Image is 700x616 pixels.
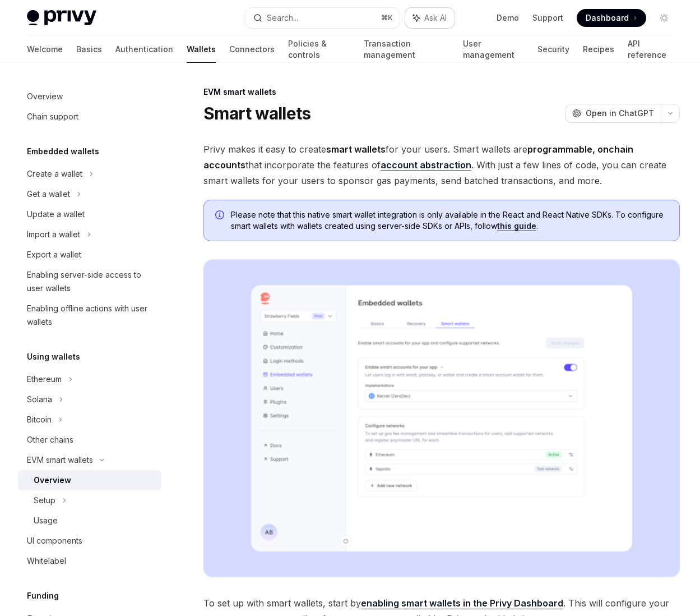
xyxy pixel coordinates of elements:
[115,36,173,63] a: Authentication
[215,210,226,222] svg: Info
[27,110,78,123] div: Chain support
[27,373,62,386] div: Ethereum
[381,13,393,22] span: ⌘ K
[27,228,80,241] div: Import a wallet
[27,167,82,181] div: Create a wallet
[27,589,59,603] h5: Funding
[18,531,161,551] a: UI components
[34,514,58,527] div: Usage
[577,9,646,27] a: Dashboard
[586,108,654,119] span: Open in ChatGPT
[18,511,161,531] a: Usage
[18,204,161,224] a: Update a wallet
[27,268,155,295] div: Enabling server-side access to user wallets
[532,12,563,24] a: Support
[27,36,63,63] a: Welcome
[18,245,161,265] a: Export a wallet
[27,534,82,548] div: UI components
[27,554,66,568] div: Whitelabel
[326,144,386,155] strong: smart wallets
[76,36,102,63] a: Basics
[463,36,524,63] a: User management
[27,145,99,158] h5: Embedded wallets
[203,141,680,189] span: Privy makes it easy to create for your users. Smart wallets are that incorporate the features of ...
[27,248,81,261] div: Export a wallet
[203,103,310,123] h1: Smart wallets
[27,350,80,364] h5: Using wallets
[497,221,536,231] a: this guide
[231,209,668,232] span: Please note that this native smart wallet integration is only available in the React and React Na...
[229,36,275,63] a: Connectors
[34,474,71,487] div: Overview
[203,86,680,98] div: EVM smart wallets
[497,12,519,24] a: Demo
[18,298,161,332] a: Enabling offline actions with user wallets
[18,470,161,490] a: Overview
[27,10,96,26] img: light logo
[288,36,350,63] a: Policies & controls
[586,12,629,24] span: Dashboard
[381,159,471,171] a: account abstraction
[267,11,298,25] div: Search...
[245,8,400,28] button: Search...⌘K
[424,12,447,24] span: Ask AI
[27,90,63,103] div: Overview
[27,393,52,406] div: Solana
[27,433,73,447] div: Other chains
[27,187,70,201] div: Get a wallet
[18,551,161,571] a: Whitelabel
[364,36,449,63] a: Transaction management
[18,107,161,127] a: Chain support
[583,36,614,63] a: Recipes
[628,36,673,63] a: API reference
[361,597,563,609] a: enabling smart wallets in the Privy Dashboard
[405,8,455,28] button: Ask AI
[27,413,52,426] div: Bitcoin
[655,9,673,27] button: Toggle dark mode
[27,453,93,467] div: EVM smart wallets
[18,86,161,107] a: Overview
[18,265,161,298] a: Enabling server-side access to user wallets
[18,430,161,450] a: Other chains
[34,494,55,507] div: Setup
[537,36,569,63] a: Security
[203,259,680,577] img: Sample enable smart wallets
[27,302,155,329] div: Enabling offline actions with user wallets
[27,208,85,221] div: Update a wallet
[565,104,661,123] button: Open in ChatGPT
[187,36,216,63] a: Wallets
